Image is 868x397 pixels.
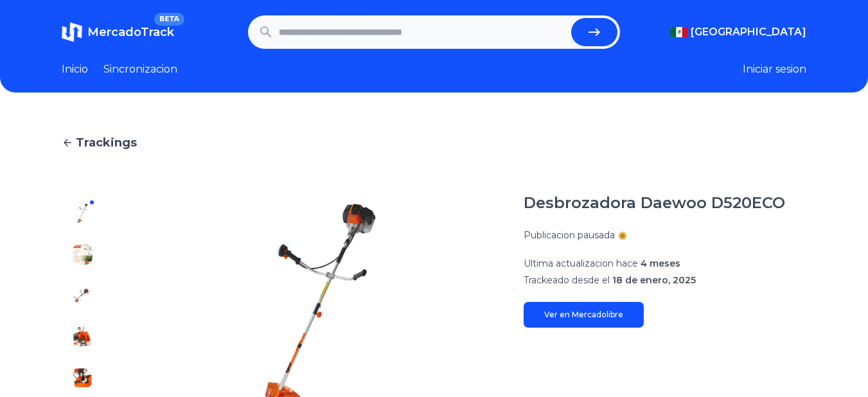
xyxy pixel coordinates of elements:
[62,22,82,42] img: MercadoTrack
[62,22,174,42] a: MercadoTrackBETA
[743,62,806,77] button: Iniciar sesion
[87,25,174,39] span: MercadoTrack
[72,367,93,388] img: Desbrozadora Daewoo D520ECO
[62,62,88,77] a: Inicio
[524,193,785,213] h1: Desbrozadora Daewoo D520ECO
[524,274,610,286] span: Trackeado desde el
[691,24,806,40] span: [GEOGRAPHIC_DATA]
[72,285,93,306] img: Desbrozadora Daewoo D520ECO
[62,134,806,152] a: Trackings
[76,134,137,152] span: Trackings
[103,62,177,77] a: Sincronizacion
[72,244,93,265] img: Desbrozadora Daewoo D520ECO
[670,27,688,37] img: Mexico
[72,326,93,347] img: Desbrozadora Daewoo D520ECO
[524,258,638,269] span: Ultima actualizacion hace
[670,24,806,40] button: [GEOGRAPHIC_DATA]
[524,302,644,328] a: Ver en Mercadolibre
[641,258,680,269] span: 4 meses
[72,203,93,224] img: Desbrozadora Daewoo D520ECO
[154,13,184,26] span: BETA
[524,229,615,242] p: Publicacion pausada
[612,274,696,286] span: 18 de enero, 2025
